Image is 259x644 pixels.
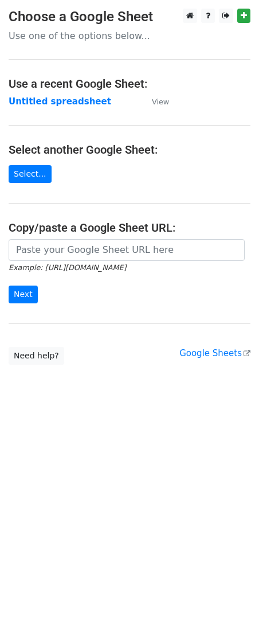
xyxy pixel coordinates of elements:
[9,143,250,157] h4: Select another Google Sheet:
[9,286,38,303] input: Next
[140,96,169,107] a: View
[152,97,169,106] small: View
[9,9,250,25] h3: Choose a Google Sheet
[9,239,245,261] input: Paste your Google Sheet URL here
[9,165,52,183] a: Select...
[9,30,250,42] p: Use one of the options below...
[9,77,250,91] h4: Use a recent Google Sheet:
[179,348,250,358] a: Google Sheets
[9,347,64,365] a: Need help?
[9,96,111,107] a: Untitled spreadsheet
[9,263,126,272] small: Example: [URL][DOMAIN_NAME]
[9,221,250,235] h4: Copy/paste a Google Sheet URL:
